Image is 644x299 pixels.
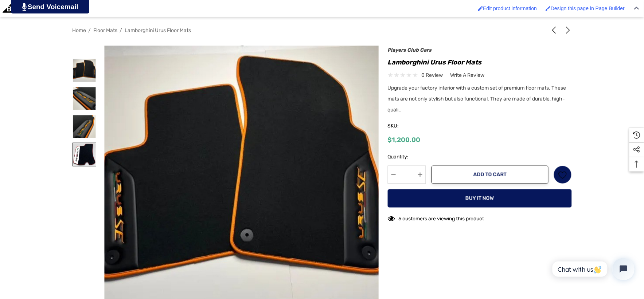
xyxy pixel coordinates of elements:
[388,121,424,131] span: SKU:
[551,5,625,11] span: Design this page in Page Builder
[73,143,96,166] img: Lamborghini Urus Floor Mats For Sale
[422,71,443,80] span: 0 review
[483,5,537,11] span: Edit product information
[545,252,641,286] iframe: Tidio Chat
[125,27,191,34] a: Lamborghini Urus Floor Mats
[478,6,483,11] img: Enabled brush for product edit
[73,59,96,82] img: Lamborghini Urus Floor Mats For Sale
[450,72,485,79] span: Write a Review
[562,27,572,34] a: Next
[388,153,426,161] label: Quantity:
[432,166,549,184] button: Add to Cart
[94,27,118,34] a: Floor Mats
[73,87,96,110] img: Lamborghini Urus Floor Mats For Sale
[22,3,27,11] img: PjwhLS0gR2VuZXJhdG9yOiBHcmF2aXQuaW8gLS0+PHN2ZyB4bWxucz0iaHR0cDovL3d3dy53My5vcmcvMjAwMC9zdmciIHhtb...
[629,161,644,168] svg: Top
[554,166,572,184] a: Wish List
[542,2,628,15] a: Enabled brush for page builder edit. Design this page in Page Builder
[388,212,484,223] div: 5 customers are viewing this product
[388,85,566,113] span: Upgrade your factory interior with a custom set of premium floor mats. These mats are not only st...
[546,6,551,11] img: Enabled brush for page builder edit.
[558,171,567,179] svg: Wish List
[633,131,640,139] svg: Recently Viewed
[475,2,541,15] a: Enabled brush for product edit Edit product information
[388,56,572,68] h1: Lamborghini Urus Floor Mats
[634,7,639,10] img: Close Admin Bar
[388,136,421,144] span: $1,200.00
[73,115,96,138] img: Lamborghini Urus Floor Mats For Sale
[73,24,572,37] nav: Breadcrumb
[388,47,432,53] a: Players Club Cars
[388,189,572,208] button: Buy it now
[633,146,640,153] svg: Social Media
[73,27,86,34] a: Home
[450,71,485,80] a: Write a Review
[550,27,561,34] a: Previous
